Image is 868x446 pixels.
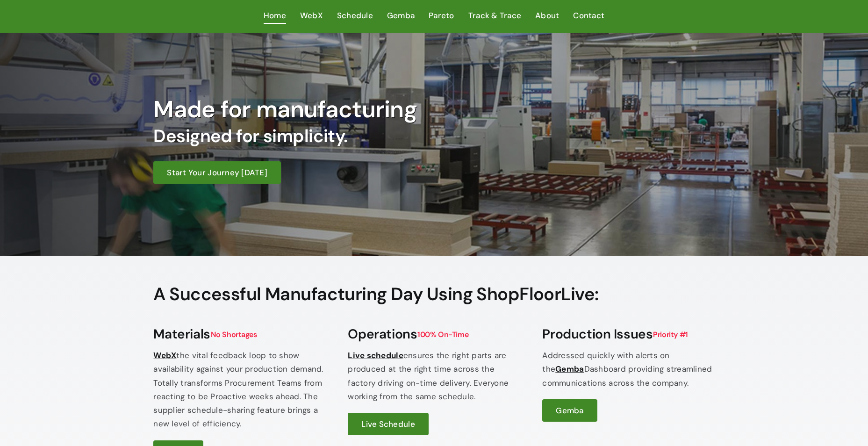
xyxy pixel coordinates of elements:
[348,326,520,342] h3: Operations
[300,9,323,22] span: WebX
[387,9,415,23] a: Gemba
[429,9,454,23] a: Pareto
[153,161,280,184] a: Start Your Journey [DATE]
[427,282,599,306] span: Using ShopFloorLive:
[300,9,323,23] a: WebX
[417,329,469,340] span: 100% On-Time
[429,9,454,22] span: Pareto
[153,95,568,123] h1: Made for manufacturing
[153,349,325,431] p: the vital feedback loop to show availability against your production demand. Totally transforms P...
[337,9,373,23] a: Schedule
[468,9,521,22] span: Track & Trace
[167,167,267,178] span: Start Your Journey [DATE]
[264,9,286,22] span: Home
[361,419,415,429] span: Live Schedule
[542,326,714,342] h3: Production Issues
[555,364,584,374] a: Gemba
[348,413,428,435] a: Live Schedule
[535,9,559,23] a: About
[153,350,176,360] a: WebX
[573,9,604,23] a: Contact
[468,9,521,23] a: Track & Trace
[542,349,714,390] p: Addressed quickly with alerts on the Dashboard providing streamlined communications across the co...
[348,349,520,403] p: ensures the right parts are produced at the right time across the factory driving on-time deliver...
[556,405,583,416] span: Gemba
[573,9,604,22] span: Contact
[535,9,559,22] span: About
[153,126,568,147] h2: Designed for simplicity.
[153,326,325,342] h3: Materials
[210,329,258,340] span: No Shortages
[542,399,597,422] a: Gemba
[387,9,415,22] span: Gemba
[337,9,373,22] span: Schedule
[653,329,688,340] span: Priority #1
[348,350,403,360] a: Live schedule
[264,9,286,23] a: Home
[153,284,423,305] span: A Successful Manufacturing Day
